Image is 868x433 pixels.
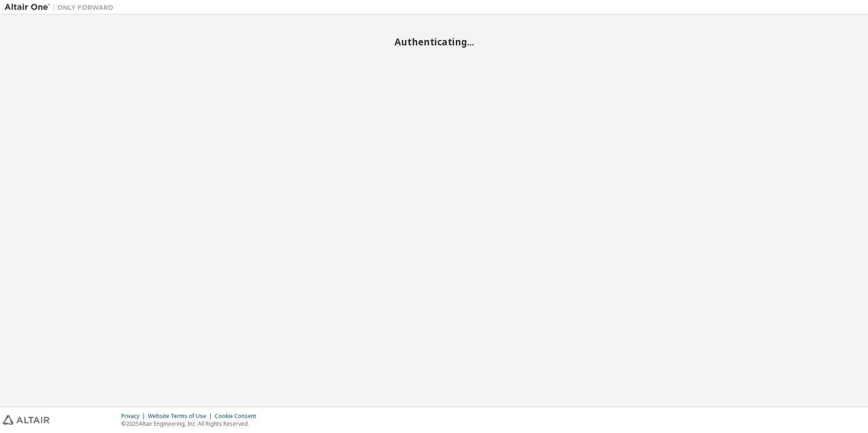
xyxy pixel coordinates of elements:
div: Cookie Consent [215,413,261,420]
div: Privacy [121,413,148,420]
p: © 2025 Altair Engineering, Inc. All Rights Reserved. [121,420,261,428]
img: altair_logo.svg [3,415,49,425]
img: Altair One [5,3,118,12]
div: Website Terms of Use [148,413,215,420]
h2: Authenticating... [5,36,863,48]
